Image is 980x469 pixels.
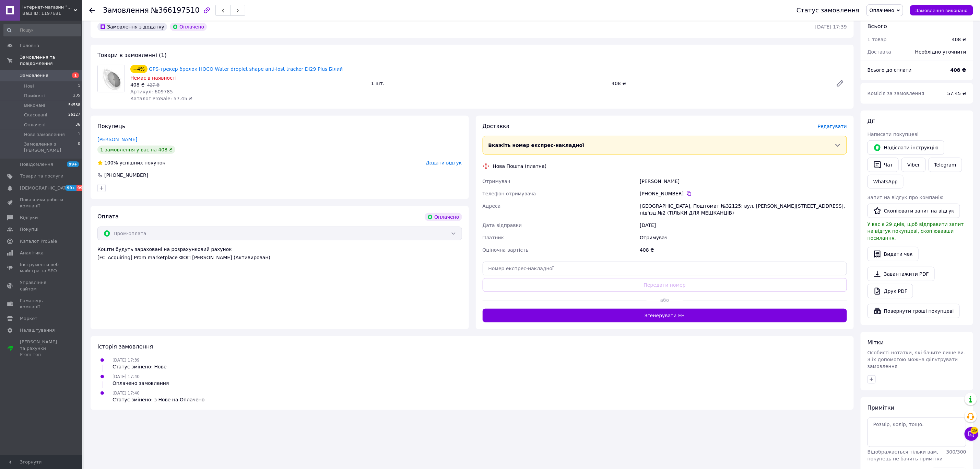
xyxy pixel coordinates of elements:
[20,250,44,256] span: Аналітика
[97,159,165,166] div: успішних покупок
[867,195,944,200] span: Запит на відгук про компанію
[24,83,34,89] span: Нові
[910,5,973,15] button: Замовлення виконано
[20,352,63,358] div: Prom топ
[104,160,118,165] span: 100%
[483,235,504,240] span: Платник
[867,221,964,241] span: У вас є 29 днів, щоб відправити запит на відгук покупцеві, скопіювавши посилання.
[20,173,63,179] span: Товари та послуги
[24,93,45,99] span: Прийняті
[20,72,48,79] span: Замовлення
[916,8,968,13] span: Замовлення виконано
[22,4,74,10] span: Інтернет-магазин "ЗАКУПИСЬ"
[867,131,919,137] span: Написати покупцеві
[947,91,966,96] span: 57.45 ₴
[151,6,200,14] span: №366197510
[796,7,860,14] div: Статус замовлення
[867,140,944,155] button: Надіслати інструкцію
[426,160,462,165] span: Додати відгук
[491,163,548,170] div: Нова Пошта (платна)
[113,380,169,387] div: Оплачено замовлення
[867,37,887,42] span: 1 товар
[130,65,147,73] div: −4%
[113,391,140,396] span: [DATE] 17:40
[89,7,95,14] div: Повернутися назад
[67,161,79,167] span: 99+
[76,185,88,191] span: 99+
[867,67,912,73] span: Всього до сплати
[78,131,80,138] span: 1
[971,427,978,434] span: 19
[638,244,848,256] div: 408 ₴
[867,449,943,461] span: Відображається тільки вам, покупець не бачить примітки
[867,175,904,188] a: WhatsApp
[965,427,978,441] button: Чат з покупцем19
[97,343,153,350] span: Історія замовлення
[815,24,847,30] time: [DATE] 17:39
[20,339,63,358] span: [PERSON_NAME] та рахунки
[483,309,847,322] button: Згенерувати ЕН
[103,6,149,14] span: Замовлення
[24,141,78,153] span: Замовлення з [PERSON_NAME]
[104,172,149,179] div: [PHONE_NUMBER]
[867,247,919,261] button: Видати чек
[20,279,63,292] span: Управління сайтом
[72,72,79,78] span: 1
[24,122,46,128] span: Оплачені
[952,36,966,43] div: 408 ₴
[75,122,80,128] span: 36
[870,8,894,13] span: Оплачено
[20,316,37,322] span: Маркет
[24,112,47,118] span: Скасовані
[425,213,462,221] div: Оплачено
[24,131,65,138] span: Нове замовлення
[20,327,55,333] span: Налаштування
[113,363,167,370] div: Статус змінено: Нове
[946,449,966,455] span: 300 / 300
[867,350,965,369] span: Особисті нотатки, які бачите лише ви. З їх допомогою можна фільтрувати замовлення
[20,197,63,209] span: Показники роботи компанії
[483,179,510,184] span: Отримувач
[867,158,899,172] button: Чат
[20,185,71,191] span: [DEMOGRAPHIC_DATA]
[97,137,137,142] a: [PERSON_NAME]
[867,49,891,55] span: Доставка
[483,222,522,228] span: Дата відправки
[130,75,177,81] span: Немає в наявності
[97,146,175,154] div: 1 замовлення у вас на 408 ₴
[68,112,80,118] span: 26127
[20,238,57,244] span: Каталог ProSale
[368,79,609,88] div: 1 шт.
[20,161,53,168] span: Повідомлення
[20,43,39,49] span: Головна
[24,102,45,108] span: Виконані
[113,358,140,363] span: [DATE] 17:39
[20,262,63,274] span: Інструменти веб-майстра та SEO
[640,190,847,197] div: [PHONE_NUMBER]
[638,200,848,219] div: [GEOGRAPHIC_DATA], Поштомат №32125: вул. [PERSON_NAME][STREET_ADDRESS], під'їзд №2 (ТІЛЬКИ ДЛЯ МЕ...
[113,396,204,403] div: Статус змінено: з Нове на Оплачено
[78,83,80,89] span: 1
[97,123,126,129] span: Покупець
[130,82,145,88] span: 408 ₴
[867,304,960,318] button: Повернути гроші покупцеві
[97,23,167,31] div: Замовлення з додатку
[147,83,160,88] span: 427 ₴
[483,247,529,253] span: Оціночна вартість
[3,24,81,36] input: Пошук
[647,297,683,304] span: або
[20,215,38,221] span: Відгуки
[97,246,462,261] div: Кошти будуть зараховані на розрахунковий рахунок
[73,93,80,99] span: 235
[488,142,585,148] span: Вкажіть номер експрес-накладної
[867,23,887,30] span: Всього
[20,298,63,310] span: Гаманець компанії
[867,339,884,346] span: Мітки
[818,124,847,129] span: Редагувати
[78,141,80,153] span: 0
[867,284,913,298] a: Друк PDF
[867,404,894,411] span: Примітки
[65,185,76,191] span: 99+
[638,231,848,244] div: Отримувач
[170,23,207,31] div: Оплачено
